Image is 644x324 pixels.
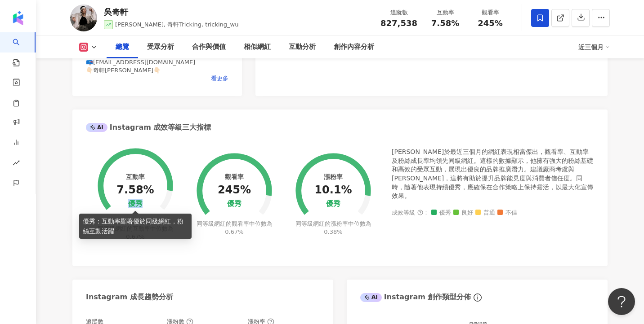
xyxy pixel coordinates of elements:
div: AI [86,123,107,132]
div: [PERSON_NAME]於最近三個月的網紅表現相當傑出，觀看率、互動率及粉絲成長率均領先同級網紅。這樣的數據顯示，他擁有強大的粉絲基礎和高效的受眾互動，展現出優良的品牌推廣潛力。建議廠商考慮與... [392,148,594,201]
span: 看更多 [211,74,228,83]
div: 吳奇軒 [104,6,239,18]
div: 互動率 [428,8,462,17]
span: 不佳 [497,210,517,216]
img: logo icon [11,11,25,25]
div: 互動分析 [289,42,316,53]
div: 近三個月 [578,40,610,54]
span: 優秀 [431,210,451,216]
div: 優秀 [326,200,340,208]
span: 245% [478,19,503,28]
img: KOL Avatar [70,4,97,31]
div: 同等級網紅的觀看率中位數為 [195,220,274,236]
span: 0.67% [225,228,243,235]
div: 互動率 [126,173,145,180]
div: Instagram 成效等級三大指標 [86,123,211,132]
div: 追蹤數 [380,8,417,17]
span: 827,538 [380,18,417,28]
div: 創作內容分析 [334,42,374,53]
a: search [13,32,31,67]
div: 漲粉率 [324,173,343,180]
div: Instagram 成長趨勢分析 [86,292,173,302]
div: 成效等級 ： [392,210,594,216]
div: AI [360,293,382,302]
div: 優秀：互動率顯著優於同級網紅，粉絲互動活躍 [79,214,192,239]
span: 普通 [475,210,495,216]
span: 合作邀約 📪[EMAIL_ADDRESS][DOMAIN_NAME] 👇🏻奇軒[PERSON_NAME]👇🏻 [86,50,195,73]
span: rise [13,154,20,174]
iframe: Help Scout Beacon - Open [608,288,635,315]
span: info-circle [472,292,483,303]
div: 觀看率 [473,8,507,17]
div: 7.58% [116,184,154,197]
span: 0.38% [324,228,342,235]
span: 良好 [453,210,473,216]
div: 優秀 [128,200,143,208]
div: 10.1% [314,184,352,197]
div: Instagram 創作類型分佈 [360,292,471,302]
span: [PERSON_NAME], 奇軒Tricking, tricking_wu [115,21,239,28]
div: 同等級網紅的漲粉率中位數為 [294,220,373,236]
div: 受眾分析 [147,42,174,53]
div: 245% [218,184,251,197]
div: 合作與價值 [192,42,226,53]
div: 優秀 [227,200,241,208]
span: 7.58% [431,19,459,28]
div: 相似網紅 [244,42,271,53]
div: 觀看率 [225,173,244,180]
div: 總覽 [116,42,129,53]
